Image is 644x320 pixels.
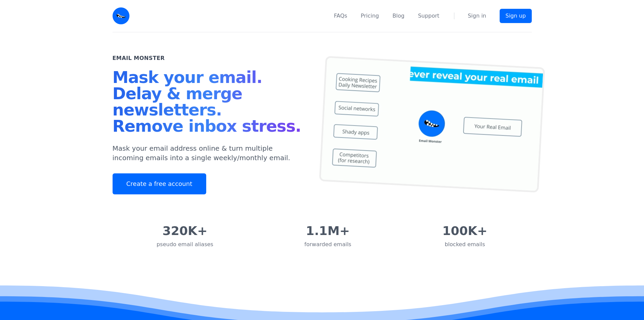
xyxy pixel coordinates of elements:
div: 100K+ [443,224,487,238]
a: FAQs [334,12,347,20]
a: Support [418,12,439,20]
a: Pricing [361,12,379,20]
h1: Mask your email. Delay & merge newsletters. Remove inbox stress. [113,69,306,137]
p: Mask your email address online & turn multiple incoming emails into a single weekly/monthly email. [113,144,306,163]
div: 1.1M+ [304,224,351,238]
a: Blog [392,12,404,20]
img: Email Monster [113,7,129,24]
h2: Email Monster [113,54,165,62]
div: 320K+ [157,224,213,238]
a: Create a free account [113,173,206,194]
div: pseudo email aliases [157,240,213,249]
div: forwarded emails [304,240,351,249]
div: blocked emails [443,240,487,249]
a: Sign in [468,12,486,20]
a: Sign up [500,9,531,23]
img: temp mail, free temporary mail, Temporary Email [319,56,545,193]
